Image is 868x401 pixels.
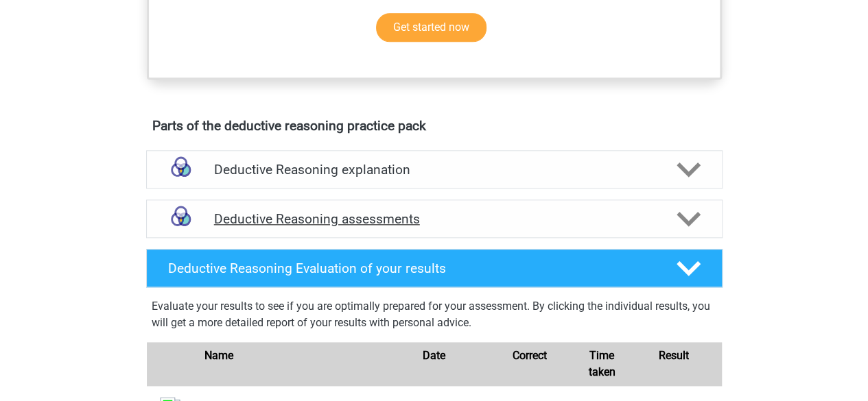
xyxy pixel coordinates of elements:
[626,348,722,380] div: Result
[163,202,198,236] img: deductive reasoning assessments
[194,348,386,380] div: Name
[152,118,716,134] h4: Parts of the deductive reasoning practice pack
[578,348,626,380] div: Time taken
[141,150,728,189] a: explanations Deductive Reasoning explanation
[152,298,717,331] p: Evaluate your results to see if you are optimally prepared for your assessment. By clicking the i...
[376,13,486,42] a: Get started now
[386,348,482,380] div: Date
[214,211,655,227] h4: Deductive Reasoning assessments
[168,260,655,276] h4: Deductive Reasoning Evaluation of your results
[141,199,728,238] a: assessments Deductive Reasoning assessments
[141,249,728,287] a: Deductive Reasoning Evaluation of your results
[214,162,655,178] h4: Deductive Reasoning explanation
[482,348,578,380] div: Correct
[163,152,198,187] img: deductive reasoning explanations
